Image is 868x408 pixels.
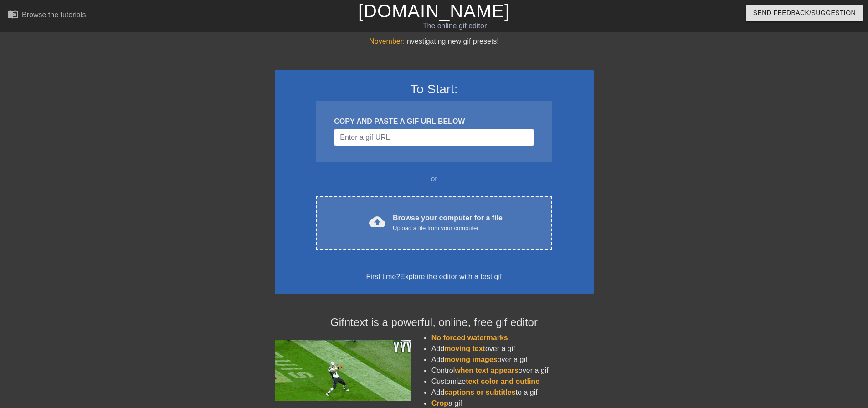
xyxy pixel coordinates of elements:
span: moving text [444,345,485,352]
h3: To Start: [287,82,582,97]
div: Browse the tutorials! [22,11,88,19]
li: Control over a gif [431,365,594,376]
a: Browse the tutorials! [7,9,88,23]
span: menu_book [7,9,18,20]
div: Upload a file from your computer [393,224,503,233]
div: First time? [287,271,582,282]
div: COPY AND PASTE A GIF URL BELOW [334,116,534,127]
li: Add over a gif [431,354,594,365]
li: Customize [431,376,594,387]
span: Send Feedback/Suggestion [753,7,856,19]
button: Send Feedback/Suggestion [746,5,863,21]
div: The online gif editor [294,20,616,31]
a: Explore the editor with a test gif [400,273,502,280]
span: No forced watermarks [431,334,508,342]
span: captions or subtitles [444,388,515,396]
span: Crop [431,399,448,407]
div: Browse your computer for a file [393,213,503,233]
div: or [298,173,570,184]
span: text color and outline [466,377,539,385]
span: cloud_upload [369,214,385,230]
span: moving images [444,356,497,363]
span: when text appears [455,367,519,374]
input: Username [334,129,534,146]
h4: Gifntext is a powerful, online, free gif editor [275,316,594,329]
img: football_small.gif [275,340,411,401]
div: Investigating new gif presets! [275,36,594,47]
li: Add over a gif [431,343,594,354]
li: Add to a gif [431,387,594,398]
span: November: [369,37,405,45]
a: [DOMAIN_NAME] [358,1,510,21]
